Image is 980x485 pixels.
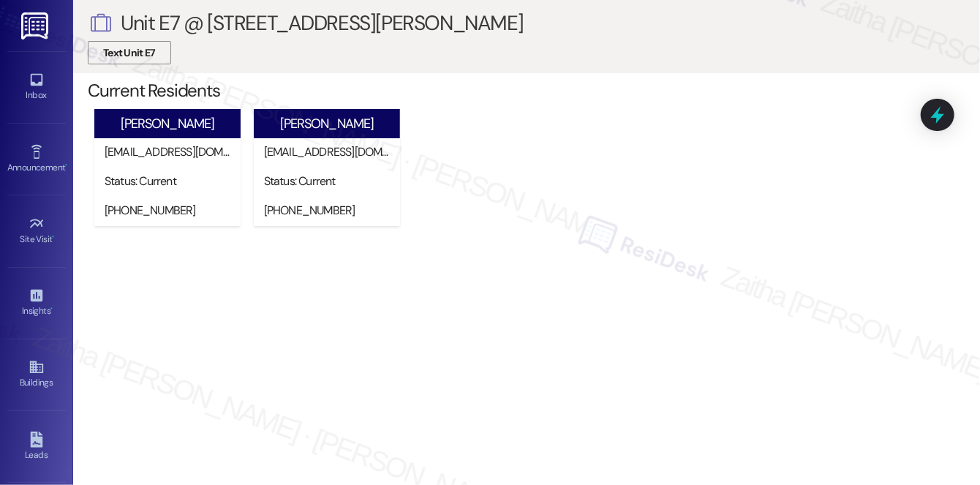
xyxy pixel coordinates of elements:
div: Status: Current [105,173,237,189]
div: Status: Current [264,173,396,189]
div: [EMAIL_ADDRESS][DOMAIN_NAME] [264,144,396,159]
div: Current Residents [88,83,980,98]
div: [PHONE_NUMBER] [105,203,237,218]
a: Inbox [7,67,66,107]
button: Text Unit E7 [88,41,171,64]
div: [EMAIL_ADDRESS][DOMAIN_NAME] [105,144,237,159]
a: Buildings [7,355,66,394]
div: [PERSON_NAME] [280,116,374,132]
div: [PHONE_NUMBER] [264,203,396,218]
span: Text Unit E7 [103,45,156,61]
a: Insights • [7,283,66,323]
a: Leads [7,427,66,467]
i:  [88,9,113,38]
span: • [65,160,67,170]
img: ResiDesk Logo [21,12,51,40]
span: • [50,304,53,314]
a: Site Visit • [7,211,66,251]
span: • [53,232,55,242]
div: [PERSON_NAME] [121,116,214,132]
div: Unit E7 @ [STREET_ADDRESS][PERSON_NAME] [121,15,523,31]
